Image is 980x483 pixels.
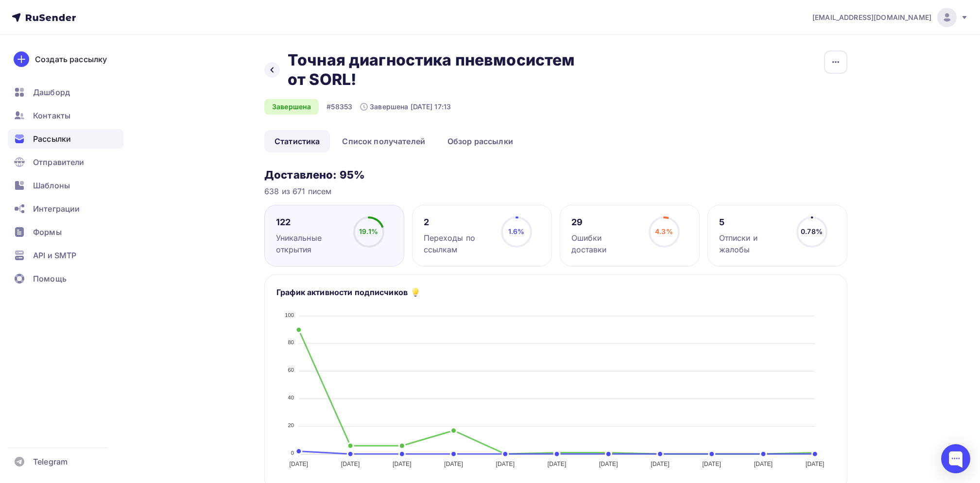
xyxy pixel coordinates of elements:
[548,461,567,467] tspan: [DATE]
[327,102,352,112] div: #58353
[276,286,408,298] h5: График активности подписчиков
[719,232,788,255] div: Отписки и жалобы
[290,461,309,467] tspan: [DATE]
[33,86,70,98] span: Дашборд
[33,156,85,168] span: Отправители
[33,203,80,215] span: Интеграции
[812,8,968,27] a: [EMAIL_ADDRESS][DOMAIN_NAME]
[264,168,847,182] h3: Доставлено: 95%
[496,461,515,467] tspan: [DATE]
[288,339,294,345] tspan: 80
[8,222,123,242] a: Формы
[8,176,123,195] a: Шаблоны
[359,227,378,235] span: 19.1%
[264,185,847,197] div: 638 из 671 писем
[8,83,123,102] a: Дашборд
[33,180,70,191] span: Шаблоны
[33,133,71,145] span: Рассылки
[360,102,451,112] div: Завершена [DATE] 17:13
[812,13,931,22] span: [EMAIL_ADDRESS][DOMAIN_NAME]
[571,217,640,228] div: 29
[288,367,294,373] tspan: 60
[801,227,823,235] span: 0.78%
[806,461,825,467] tspan: [DATE]
[341,461,360,467] tspan: [DATE]
[508,227,525,235] span: 1.6%
[33,456,68,467] span: Telegram
[332,130,435,152] a: Список получателей
[424,232,492,255] div: Переходы по ссылкам
[655,227,673,235] span: 4.3%
[264,99,319,115] div: Завершена
[702,461,721,467] tspan: [DATE]
[33,226,62,238] span: Формы
[288,422,294,428] tspan: 20
[8,152,123,172] a: Отправители
[424,217,492,228] div: 2
[35,53,107,65] div: Создать рассылку
[276,232,344,255] div: Уникальные открытия
[571,232,640,255] div: Ошибки доставки
[264,130,330,152] a: Статистика
[719,217,788,228] div: 5
[33,110,70,121] span: Контакты
[599,461,618,467] tspan: [DATE]
[33,273,67,284] span: Помощь
[444,461,463,467] tspan: [DATE]
[754,461,773,467] tspan: [DATE]
[276,217,344,228] div: 122
[285,312,294,318] tspan: 100
[288,395,294,400] tspan: 40
[8,106,123,125] a: Контакты
[393,461,412,467] tspan: [DATE]
[291,450,294,456] tspan: 0
[288,50,581,89] h2: Точная диагностика пневмосистем от SORL!
[8,129,123,149] a: Рассылки
[651,461,670,467] tspan: [DATE]
[33,250,76,261] span: API и SMTP
[437,130,523,152] a: Обзор рассылки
